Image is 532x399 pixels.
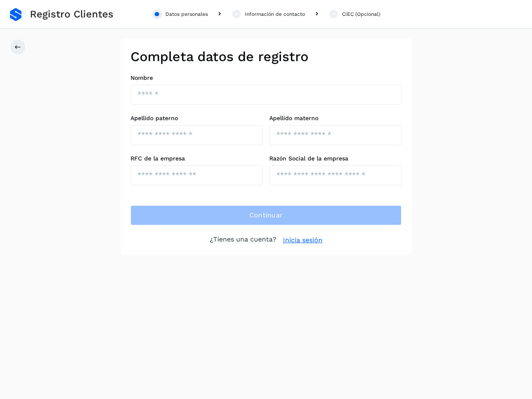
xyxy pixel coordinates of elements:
[131,155,263,162] label: RFC de la empresa
[269,115,401,122] label: Apellido materno
[131,205,401,225] button: Continuar
[283,235,323,245] a: Inicia sesión
[165,10,208,18] div: Datos personales
[131,115,263,122] label: Apellido paterno
[131,49,401,64] h2: Completa datos de registro
[210,235,276,245] p: ¿Tienes una cuenta?
[30,8,113,20] span: Registro Clientes
[269,155,401,162] label: Razón Social de la empresa
[342,10,380,18] div: CIEC (Opcional)
[249,211,283,220] span: Continuar
[245,10,305,18] div: Información de contacto
[131,74,401,81] label: Nombre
